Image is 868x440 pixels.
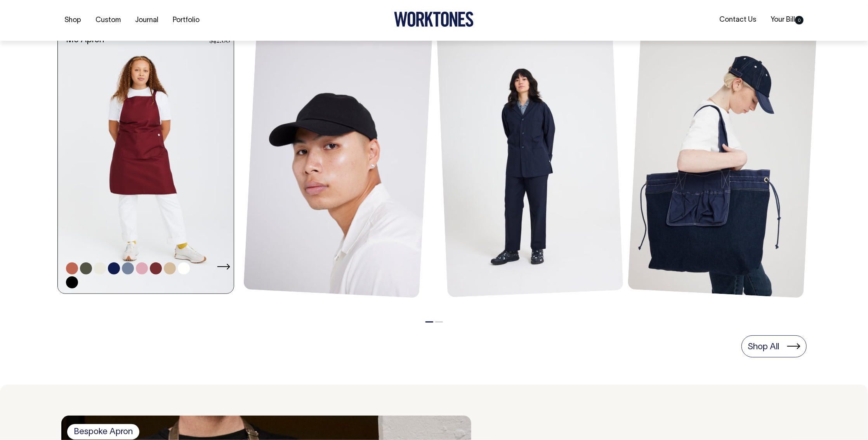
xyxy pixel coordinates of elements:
[716,14,759,26] a: Contact Us
[425,321,433,323] button: 1 of 2
[741,335,807,357] a: Shop All
[243,26,432,298] img: Blank Dad Cap
[767,14,807,26] a: Your Bill0
[437,27,623,297] img: Unstructured Blazer
[61,14,84,27] a: Shop
[628,26,817,298] img: Store Bag
[92,14,124,27] a: Custom
[435,321,443,323] button: 2 of 2
[795,16,804,24] span: 0
[170,14,203,27] a: Portfolio
[67,424,139,440] span: Bespoke Apron
[132,14,161,27] a: Journal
